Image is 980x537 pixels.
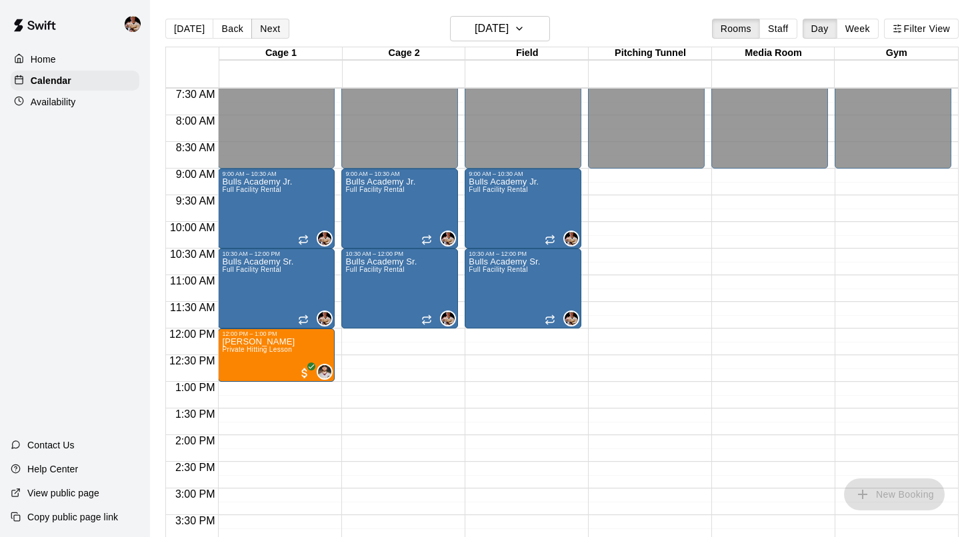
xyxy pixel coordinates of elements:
span: You don't have the permission to add bookings [844,488,945,499]
span: All customers have paid [298,366,311,380]
img: Garrett Takamatsu [318,312,331,325]
div: 10:30 AM – 12:00 PM: Bulls Academy Sr. [341,249,458,328]
span: Full Facility Rental [469,186,527,193]
p: View public page [27,486,99,500]
div: 10:30 AM – 12:00 PM [345,251,407,257]
p: Contact Us [27,438,75,452]
div: 12:00 PM – 1:00 PM: David Gelberg [218,328,335,382]
img: Garrett Takamatsu [441,312,455,325]
span: 9:30 AM [173,195,219,207]
span: Private Hitting Lesson [222,346,292,353]
p: Availability [31,95,76,109]
span: Garrett Takamatsu [569,231,579,247]
span: Recurring event [545,314,555,325]
span: Full Facility Rental [222,186,281,193]
div: 9:00 AM – 10:30 AM [469,171,526,177]
div: Garrett Takamatsu [563,310,579,326]
button: Rooms [712,19,760,39]
span: Garrett Takamatsu [445,231,456,247]
div: Pitching Tunnel [589,47,712,60]
span: Brett Graham [322,364,333,380]
p: Home [31,53,56,66]
div: Garrett Takamatsu [563,231,579,247]
span: 7:30 AM [173,89,219,100]
div: Cage 2 [343,47,466,60]
img: Garrett Takamatsu [565,312,578,325]
span: 2:00 PM [172,435,219,446]
div: 10:30 AM – 12:00 PM: Bulls Academy Sr. [218,249,335,328]
div: 9:00 AM – 10:30 AM: Bulls Academy Jr. [465,169,581,249]
span: 1:30 PM [172,408,219,420]
span: 10:00 AM [167,222,219,233]
button: Back [213,19,252,39]
button: Filter View [884,19,959,39]
button: Staff [759,19,797,39]
span: Garrett Takamatsu [569,310,579,326]
span: Recurring event [421,235,432,245]
span: 1:00 PM [172,382,219,393]
span: 8:30 AM [173,142,219,153]
span: 3:30 PM [172,515,219,526]
button: [DATE] [165,19,213,39]
span: Garrett Takamatsu [322,310,333,326]
span: 3:00 PM [172,488,219,500]
span: Recurring event [545,235,555,245]
a: Availability [11,92,139,112]
div: Media Room [712,47,835,60]
span: Full Facility Rental [345,186,404,193]
span: 12:30 PM [166,355,218,366]
span: 11:00 AM [167,275,219,286]
p: Help Center [27,462,78,476]
img: Brett Graham [318,365,331,378]
span: Garrett Takamatsu [322,231,333,247]
div: Cage 1 [219,47,343,60]
div: 10:30 AM – 12:00 PM: Bulls Academy Sr. [465,249,581,328]
span: 11:30 AM [167,302,219,313]
div: Garrett Takamatsu [317,310,333,326]
p: Copy public page link [27,510,118,524]
button: Week [837,19,879,39]
div: 12:00 PM – 1:00 PM [222,330,280,337]
button: Day [803,19,837,39]
div: Garrett Takamatsu [440,310,456,326]
a: Home [11,49,139,69]
img: Garrett Takamatsu [441,232,455,245]
span: 2:30 PM [172,462,219,473]
div: 9:00 AM – 10:30 AM: Bulls Academy Jr. [218,169,335,249]
span: Full Facility Rental [222,266,281,273]
div: Gym [835,47,958,60]
span: Garrett Takamatsu [445,310,456,326]
img: Garrett Takamatsu [565,232,578,245]
div: 9:00 AM – 10:30 AM [345,171,403,177]
button: Next [251,19,289,39]
span: 8:00 AM [173,115,219,127]
h6: [DATE] [475,19,509,38]
span: Recurring event [298,314,309,325]
div: 9:00 AM – 10:30 AM [222,171,279,177]
a: Calendar [11,71,139,91]
span: Recurring event [421,314,432,325]
div: Field [465,47,589,60]
div: 10:30 AM – 12:00 PM [469,251,530,257]
span: 12:00 PM [166,328,218,340]
div: Garrett Takamatsu [122,11,150,37]
span: Full Facility Rental [345,266,404,273]
div: Garrett Takamatsu [440,231,456,247]
span: Recurring event [298,235,309,245]
button: [DATE] [450,16,550,41]
img: Garrett Takamatsu [125,16,141,32]
div: 10:30 AM – 12:00 PM [222,251,283,257]
span: Full Facility Rental [469,266,527,273]
div: 9:00 AM – 10:30 AM: Bulls Academy Jr. [341,169,458,249]
img: Garrett Takamatsu [318,232,331,245]
p: Calendar [31,74,71,87]
span: 9:00 AM [173,169,219,180]
div: Garrett Takamatsu [317,231,333,247]
div: Brett Graham [317,364,333,380]
span: 10:30 AM [167,249,219,260]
